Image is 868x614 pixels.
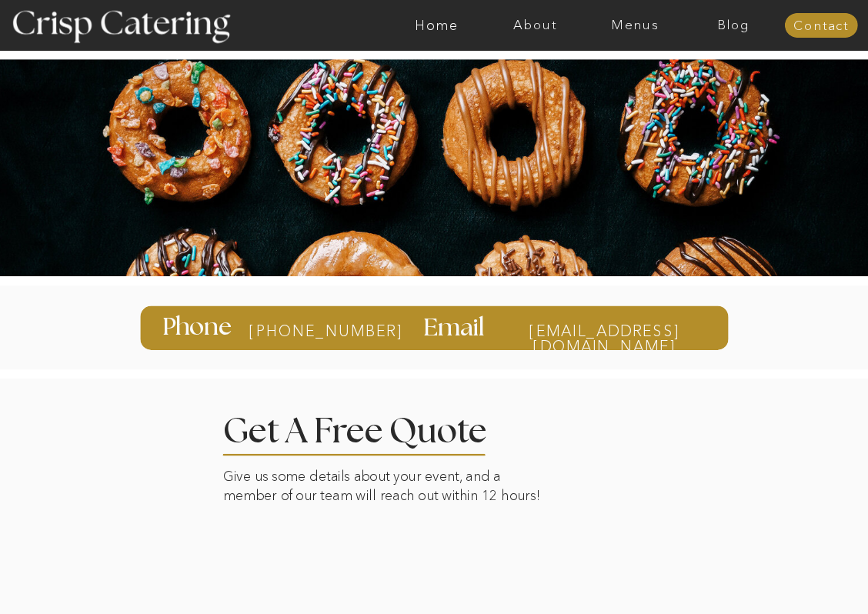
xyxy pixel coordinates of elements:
a: About [486,18,586,33]
a: Blog [684,18,783,33]
a: Home [387,18,486,33]
p: Give us some details about your event, and a member of our team will reach out within 12 hours! [223,466,551,509]
iframe: podium webchat widget bubble [714,537,868,614]
a: [PHONE_NUMBER] [249,323,364,339]
a: [EMAIL_ADDRESS][DOMAIN_NAME] [501,323,707,337]
a: Menus [585,18,684,33]
h2: Get A Free Quote [223,415,531,442]
a: Contact [785,18,858,33]
h3: Phone [162,315,235,340]
h3: Email [423,316,489,339]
